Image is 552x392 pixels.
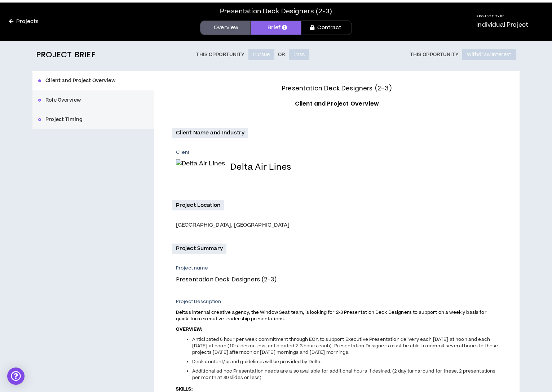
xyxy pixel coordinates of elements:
div: Presentation Deck Designers (2-3) [220,6,332,16]
p: Presentation Deck Designers (2-3) [176,275,496,284]
p: Project Location [172,200,224,210]
p: Project name [176,265,496,271]
p: Individual Project [476,21,528,29]
a: Overview [200,21,251,35]
span: Deck content/brand guidelines will be provided by Delta. [192,358,322,365]
span: Delta's internal creative agency, the Window Seat team, is looking for 2-3 Presentation Deck Desi... [176,309,487,322]
p: Client Name and Industry [172,128,248,138]
h5: Project Type [476,14,528,19]
p: Project Description [176,298,502,305]
p: This Opportunity [196,52,244,58]
a: Brief [251,21,301,35]
button: Pursue [248,49,275,60]
p: Client [176,149,190,156]
h4: Presentation Deck Designers (2-3) [172,84,502,93]
h4: Delta Air Lines [230,162,291,172]
div: Open Intercom Messenger [7,367,25,385]
a: Contract [301,21,352,35]
span: Additional ad hoc Presentation needs are also available for additional hours if desired. (2 day t... [192,368,496,381]
strong: OVERVIEW: [176,326,202,333]
p: Or [278,52,285,58]
button: Pass [289,49,310,60]
h3: Client and Project Overview [172,99,502,108]
div: [GEOGRAPHIC_DATA], [GEOGRAPHIC_DATA] [176,221,502,229]
button: Withdraw Interest [462,49,516,60]
p: This Opportunity [410,52,459,58]
p: Project Summary [172,244,226,254]
h2: Project Brief [36,50,96,59]
span: Anticipated 6 hour per week commitment through EOY, to support Executive Presentation delivery ea... [192,336,498,356]
img: Delta Air Lines [176,159,225,175]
